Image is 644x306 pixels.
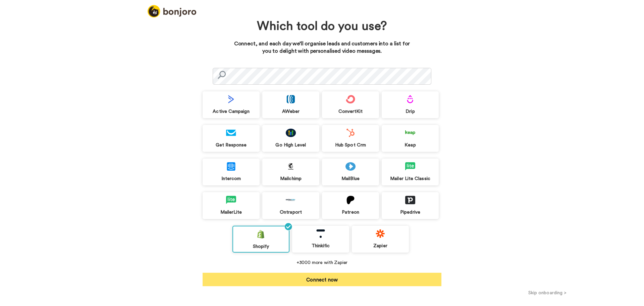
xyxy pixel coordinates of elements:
[226,95,236,103] img: logo_activecampaign.svg
[218,71,226,79] img: search.svg
[262,209,319,215] div: Ontraport
[382,209,439,215] div: Pipedrive
[322,176,379,182] div: MailBlue
[292,243,349,249] div: Thinkific
[203,108,260,115] div: Active Campaign
[203,273,441,286] button: Connect now
[247,20,397,33] h1: Which tool do you use?
[405,162,415,171] img: logo_mailerlite.svg
[262,176,319,182] div: Mailchimp
[345,129,356,137] img: logo_hubspot.svg
[256,230,266,238] img: logo_shopify.svg
[405,129,415,137] img: logo_keap.svg
[451,289,644,296] button: Skip onboarding >
[382,176,439,182] div: Mailer Lite Classic
[345,95,356,103] img: logo_convertkit.svg
[231,40,413,55] p: Connect, and each day we’ll organise leads and customers into a list for you to delight with pers...
[226,129,236,137] img: logo_getresponse.svg
[262,108,319,115] div: AWeber
[286,162,296,171] img: logo_mailchimp.svg
[203,142,260,148] div: Get Response
[382,108,439,115] div: Drip
[382,142,439,148] div: Keap
[203,259,441,266] div: +3000 more with Zapier
[148,5,196,17] img: logo_full.png
[405,95,415,103] img: logo_drip.svg
[226,196,236,204] img: logo_mailerlite.svg
[226,162,236,171] img: logo_intercom.svg
[322,108,379,115] div: ConvertKit
[316,229,326,238] img: logo_thinkific.svg
[233,244,289,250] div: Shopify
[345,162,356,171] img: logo_mailblue.png
[352,243,409,249] div: Zapier
[262,142,319,148] div: Go High Level
[203,209,260,215] div: MailerLite
[322,142,379,148] div: Hub Spot Crm
[375,229,385,238] img: logo_zapier.svg
[345,196,356,204] img: logo_patreon.svg
[203,176,260,182] div: Intercom
[286,95,296,103] img: logo_aweber.svg
[286,129,296,137] img: logo_gohighlevel.png
[405,196,415,204] img: logo_pipedrive.png
[322,209,379,215] div: Patreon
[286,196,296,204] img: logo_ontraport.svg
